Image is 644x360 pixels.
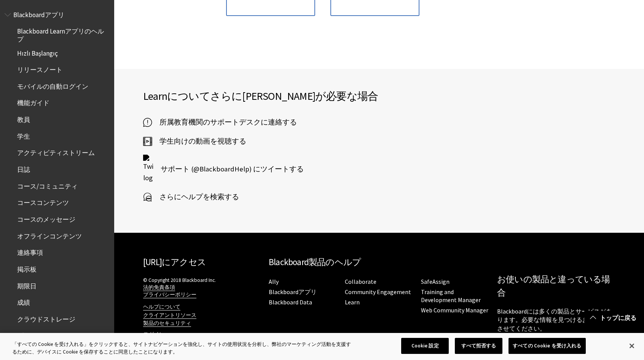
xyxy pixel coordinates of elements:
a: Blackboardアプリ [269,288,317,296]
span: 教員 [17,113,30,123]
a: 所属教育機関のサポートデスクに連絡する [143,117,297,128]
span: 成績 [17,296,30,307]
a: [URL]にアクセス [143,256,206,267]
span: Blackboardアプリ [13,8,64,19]
a: プライバシーポリシー [143,291,196,298]
span: サポート (@BlackboardHelp) にツイートする [153,163,304,175]
span: プロフィール [17,330,56,340]
span: 期限日 [17,280,37,290]
div: 「すべての Cookie を受け入れる」をクリックすると、サイトナビゲーションを強化し、サイトの使用状況を分析し、弊社のマーケティング活動を支援するために、デバイスに Cookie を保存するこ... [12,341,354,355]
span: Blackboard Learnアプリのヘルプ [17,25,109,43]
a: SafeAssign [421,278,450,286]
span: さらにヘルプを検索する [152,191,239,203]
a: 法的免責条項 [143,284,175,291]
span: リリースノート [17,63,62,74]
button: 閉じる [623,338,640,354]
p: © Copyright 2018 Blackboard Inc. [143,277,261,298]
a: 製品のセキュリティ [143,320,191,327]
span: アクティビティストリーム [17,147,95,157]
h2: お使いの製品と違っている場合 [497,273,615,299]
span: モバイルの自動ログイン [17,80,88,90]
button: すべての Cookie を受け入れる [509,338,585,354]
a: ヘルプについて [143,304,180,310]
span: Hızlı Başlangıç [17,47,58,57]
a: Web Community Manager [421,306,488,314]
a: Community Engagement [345,288,411,296]
a: Ally [269,278,279,286]
span: コースのメッセージ [17,213,75,223]
a: ログイン [143,331,164,338]
a: 学生向けの動画を視聴する [143,136,246,147]
a: Collaborate [345,278,376,286]
span: オフラインコンテンツ [17,230,82,240]
span: クラウドストレージ [17,313,75,323]
span: コースコンテンツ [17,197,69,207]
a: Blackboard Data [269,298,312,306]
span: 掲示板 [17,263,37,273]
p: Blackboardには多くの製品とサービスがあります。必要な情報を見つけるお手伝いをさせてください。 [497,307,615,333]
a: さらにヘルプを検索する [143,191,239,203]
img: Twitter logo [143,155,153,184]
span: コース/コミュニティ [17,180,78,190]
button: すべて拒否する [455,338,502,354]
h2: についてさらに[PERSON_NAME]が必要な場合 [143,88,379,104]
h2: Blackboard製品のヘルプ [269,256,489,269]
span: Learn [143,89,167,103]
button: Cookie 設定 [401,338,449,354]
a: Learn [345,298,360,306]
a: Twitter logo サポート (@BlackboardHelp) にツイートする [143,155,304,184]
a: トップに戻る [584,311,644,325]
span: 学生 [17,130,30,140]
a: Training and Development Manager [421,288,481,304]
span: 連絡事項 [17,246,43,257]
span: 学生向けの動画を視聴する [152,136,246,147]
span: 日誌 [17,163,30,173]
a: クライアントリソース [143,312,196,319]
span: 所属教育機関のサポートデスクに連絡する [152,117,297,128]
span: 機能ガイド [17,97,49,107]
